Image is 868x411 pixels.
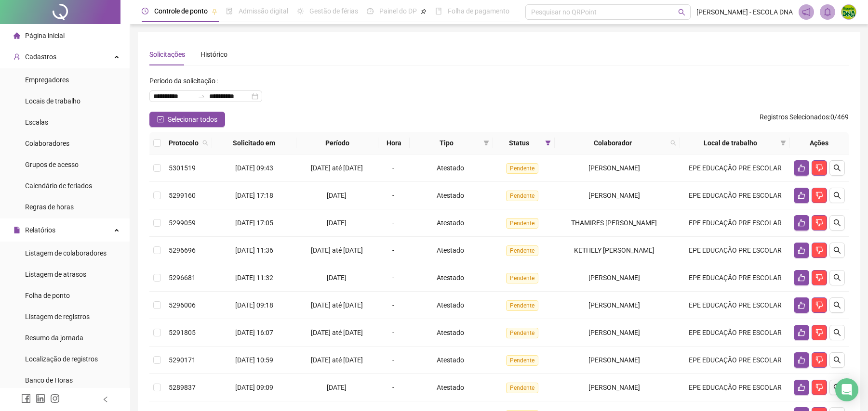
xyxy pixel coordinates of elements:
[506,328,538,338] span: Pendente
[25,32,65,39] span: Página inicial
[25,313,90,321] span: Listagem de registros
[392,192,394,199] span: -
[802,8,811,16] span: notification
[169,384,196,391] span: 5289837
[798,192,805,199] span: like
[327,274,347,282] span: [DATE]
[235,384,273,391] span: [DATE] 09:09
[668,136,678,150] span: search
[833,246,841,254] span: search
[506,218,538,229] span: Pendente
[588,301,640,309] span: [PERSON_NAME]
[815,356,823,364] span: dislike
[296,132,378,154] th: Período
[780,140,786,146] span: filter
[833,384,841,391] span: search
[392,301,394,309] span: -
[680,237,790,264] td: EPE EDUCAÇÃO PRE ESCOLAR
[25,76,69,84] span: Empregadores
[297,8,304,14] span: sun
[235,274,273,282] span: [DATE] 11:32
[392,164,394,172] span: -
[678,9,685,16] span: search
[13,53,20,60] span: user-add
[833,301,841,309] span: search
[414,138,480,148] span: Tipo
[778,136,788,150] span: filter
[680,264,790,292] td: EPE EDUCAÇÃO PRE ESCOLAR
[798,274,805,282] span: like
[311,164,363,172] span: [DATE] até [DATE]
[392,246,394,254] span: -
[543,136,553,150] span: filter
[169,356,196,364] span: 5290171
[327,192,347,199] span: [DATE]
[392,384,394,391] span: -
[798,356,805,364] span: like
[815,274,823,282] span: dislike
[154,7,208,15] span: Controle de ponto
[823,8,832,16] span: bell
[798,384,805,391] span: like
[833,356,841,364] span: search
[815,329,823,336] span: dislike
[559,138,667,148] span: Colaborador
[448,7,509,15] span: Folha de pagamento
[142,8,148,14] span: clock-circle
[102,396,109,403] span: left
[798,246,805,254] span: like
[13,32,20,39] span: home
[833,329,841,336] span: search
[506,355,538,366] span: Pendente
[680,182,790,209] td: EPE EDUCAÇÃO PRE ESCOLAR
[421,9,427,14] span: pushpin
[168,114,217,125] span: Selecionar todos
[437,246,464,254] span: Atestado
[680,347,790,374] td: EPE EDUCAÇÃO PRE ESCOLAR
[815,164,823,172] span: dislike
[670,140,676,146] span: search
[680,374,790,401] td: EPE EDUCAÇÃO PRE ESCOLAR
[169,301,196,309] span: 5296006
[25,182,92,190] span: Calendário de feriados
[169,164,196,172] span: 5301519
[149,112,225,127] button: Selecionar todos
[437,329,464,336] span: Atestado
[437,164,464,172] span: Atestado
[588,384,640,391] span: [PERSON_NAME]
[36,394,45,403] span: linkedin
[574,246,654,254] span: KETHELY [PERSON_NAME]
[392,329,394,336] span: -
[798,164,805,172] span: like
[588,192,640,199] span: [PERSON_NAME]
[760,112,849,127] span: : 0 / 469
[25,118,48,126] span: Escalas
[169,192,196,199] span: 5299160
[437,219,464,227] span: Atestado
[588,274,640,282] span: [PERSON_NAME]
[13,227,20,233] span: file
[392,356,394,364] span: -
[437,384,464,391] span: Atestado
[327,219,347,227] span: [DATE]
[25,53,56,61] span: Cadastros
[212,132,296,154] th: Solicitado em
[680,319,790,347] td: EPE EDUCAÇÃO PRE ESCOLAR
[25,355,98,363] span: Localização de registros
[760,113,829,121] span: Registros Selecionados
[202,140,208,146] span: search
[379,7,417,15] span: Painel do DP
[309,7,358,15] span: Gestão de férias
[815,192,823,199] span: dislike
[25,97,80,105] span: Locais de trabalho
[235,164,273,172] span: [DATE] 09:43
[311,246,363,254] span: [DATE] até [DATE]
[841,5,856,19] img: 65556
[235,329,273,336] span: [DATE] 16:07
[311,329,363,336] span: [DATE] até [DATE]
[239,7,288,15] span: Admissão digital
[169,246,196,254] span: 5296696
[815,246,823,254] span: dislike
[200,49,227,60] div: Histórico
[815,301,823,309] span: dislike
